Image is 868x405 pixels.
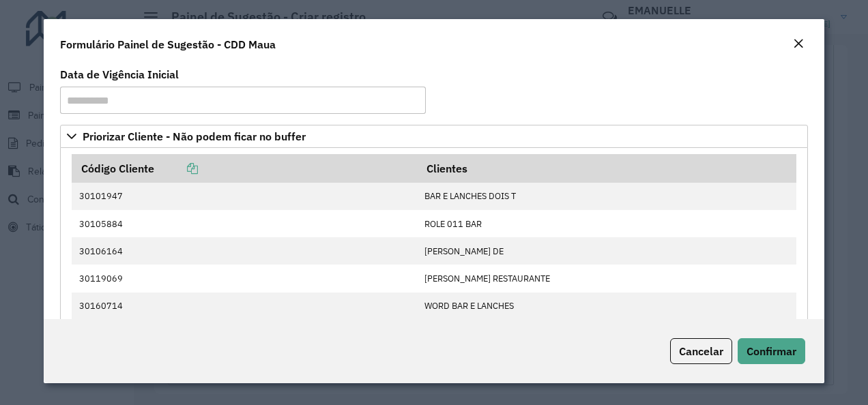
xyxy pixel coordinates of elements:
[418,237,796,265] td: [PERSON_NAME] DE
[747,344,796,358] span: Confirmar
[418,154,796,183] th: Clientes
[83,131,306,142] span: Priorizar Cliente - Não podem ficar no buffer
[418,265,796,292] td: [PERSON_NAME] RESTAURANTE
[72,292,418,320] td: 30160714
[670,338,732,364] button: Cancelar
[72,154,418,183] th: Código Cliente
[793,38,804,49] em: Fechar
[72,265,418,292] td: 30119069
[789,35,808,53] button: Close
[418,210,796,237] td: ROLE 011 BAR
[60,125,809,148] a: Priorizar Cliente - Não podem ficar no buffer
[418,292,796,320] td: WORD BAR E LANCHES
[72,183,418,210] td: 30101947
[60,66,179,82] label: Data de Vigência Inicial
[418,183,796,210] td: BAR E LANCHES DOIS T
[72,237,418,265] td: 30106164
[60,36,276,52] h4: Formulário Painel de Sugestão - CDD Maua
[738,338,805,364] button: Confirmar
[72,210,418,237] td: 30105884
[679,344,723,358] span: Cancelar
[154,162,198,175] a: Copiar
